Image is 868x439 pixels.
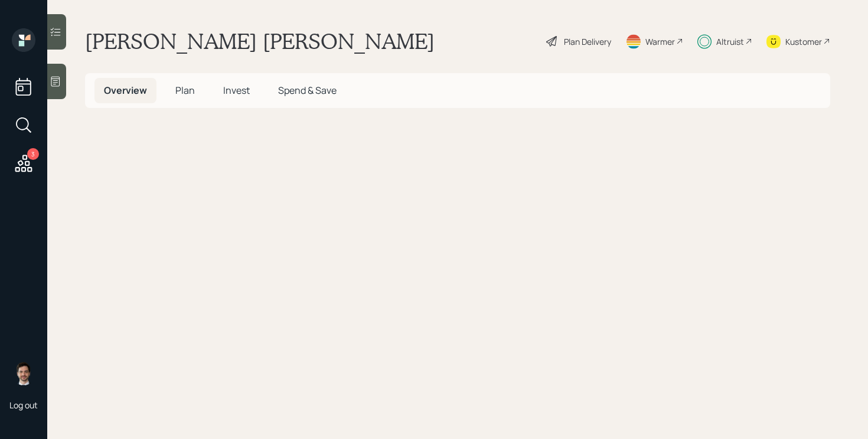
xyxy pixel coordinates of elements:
div: Kustomer [785,35,822,48]
h1: [PERSON_NAME] [PERSON_NAME] [85,28,435,54]
span: Invest [223,84,250,97]
span: Plan [175,84,195,97]
img: jonah-coleman-headshot.png [12,362,35,385]
div: Warmer [645,35,675,48]
div: Log out [9,399,38,411]
div: Plan Delivery [564,35,611,48]
div: Altruist [716,35,744,48]
span: Overview [104,84,147,97]
div: 3 [27,148,39,160]
span: Spend & Save [278,84,337,97]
